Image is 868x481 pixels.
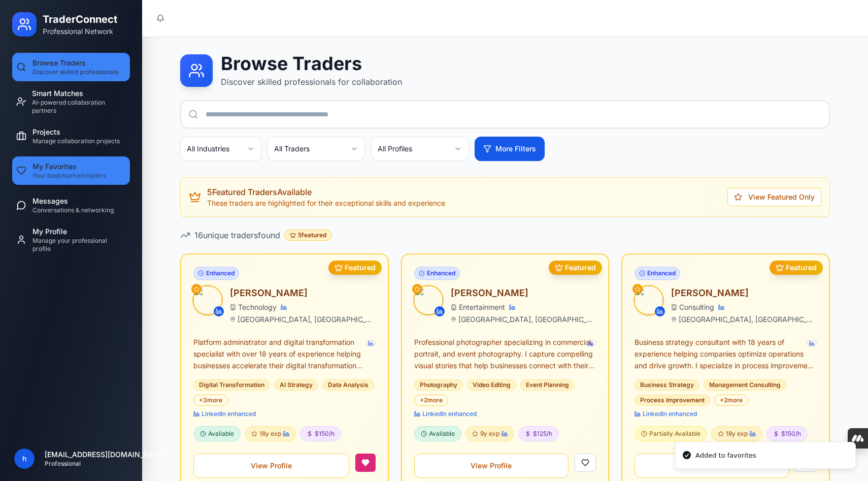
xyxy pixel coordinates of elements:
span: $ 125 /h [533,430,552,438]
img: redirect [635,286,663,314]
div: + 3 more [193,395,228,406]
div: Process Improvement [635,395,710,406]
button: View Featured Only [727,188,821,206]
span: [GEOGRAPHIC_DATA], [GEOGRAPHIC_DATA] [238,314,376,325]
button: View Profile [635,454,789,478]
p: Platform administrator and digital transformation specialist with over 18 years of experience hel... [193,337,376,371]
a: My FavoritesYour bookmarked traders [12,156,130,185]
p: Discover skilled professionals for collaboration [221,76,402,88]
a: MessagesConversations & networking [12,191,130,219]
span: Discover skilled professionals [32,68,118,76]
span: Available [208,430,234,438]
div: Business Strategy [635,379,699,391]
span: Consulting [679,302,714,312]
span: LinkedIn enhanced [422,410,477,418]
span: [GEOGRAPHIC_DATA], [GEOGRAPHIC_DATA] [679,314,817,325]
span: My Favorites [32,162,77,172]
span: Entertainment [459,302,505,312]
h1: TraderConnect [43,12,117,26]
span: $ 150 /h [315,430,335,438]
p: Professional Network [43,26,117,37]
div: Video Editing [467,379,516,391]
h3: [PERSON_NAME] [671,286,817,300]
span: LinkedIn enhanced [643,410,697,418]
span: Projects [32,127,60,137]
div: Added to favorites [695,451,756,461]
span: Manage your professional profile [32,237,126,253]
span: Your bookmarked traders [32,172,106,180]
div: AI Strategy [274,379,318,391]
span: $ 150 /h [781,430,801,438]
button: More Filters [475,137,545,161]
a: ProjectsManage collaboration projects [12,122,130,150]
span: [GEOGRAPHIC_DATA], [GEOGRAPHIC_DATA] [458,314,596,325]
div: Event Planning [520,379,575,391]
div: Featured [770,261,823,275]
span: 18 y exp [726,430,748,438]
img: redirect [193,286,222,314]
h3: [PERSON_NAME] [230,286,376,300]
div: Management Consulting [704,379,786,391]
div: Photography [414,379,463,391]
button: h[EMAIL_ADDRESS][DOMAIN_NAME]Professional [8,444,134,473]
div: + 2 more [714,395,748,406]
a: Smart MatchesAI-powered collaboration partners [12,87,130,116]
div: 5 featured [284,230,332,241]
img: redirect [414,286,443,314]
div: Featured [328,261,382,275]
p: 16 unique trader s found [194,229,280,241]
p: These traders are highlighted for their exceptional skills and experience [207,198,445,208]
div: Featured [549,261,602,275]
span: Smart Matches [32,88,83,99]
span: h [14,448,35,469]
span: Available [429,430,455,438]
span: AI-powered collaboration partners [32,99,126,115]
span: Conversations & networking [32,206,114,214]
span: Partially Available [649,430,700,438]
p: Business strategy consultant with 18 years of experience helping companies optimize operations an... [635,337,817,371]
span: 18 y exp [259,430,281,438]
span: Manage collaboration projects [32,137,120,145]
span: My Profile [32,227,67,237]
a: Browse TradersDiscover skilled professionals [12,53,130,81]
h3: [PERSON_NAME] [451,286,596,300]
div: Data Analysis [322,379,374,391]
p: 5 Featured Trader s Available [207,186,445,198]
span: Technology [238,302,277,312]
span: [EMAIL_ADDRESS][DOMAIN_NAME] [45,450,167,460]
a: My ProfileManage your professional profile [12,226,130,254]
h1: Browse Traders [221,53,402,74]
span: LinkedIn enhanced [202,410,256,418]
button: View Profile [414,454,569,478]
button: View Profile [193,454,349,478]
span: Messages [32,196,68,206]
span: Professional [45,460,81,468]
span: 9 y exp [480,430,499,438]
div: + 2 more [414,395,448,406]
div: Digital Transformation [193,379,270,391]
div: Enhanced [635,267,680,280]
div: Enhanced [193,267,239,280]
p: Professional photographer specializing in commercial, portrait, and event photography. I capture ... [414,337,596,371]
div: Enhanced [414,267,460,280]
span: Browse Traders [32,58,86,68]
